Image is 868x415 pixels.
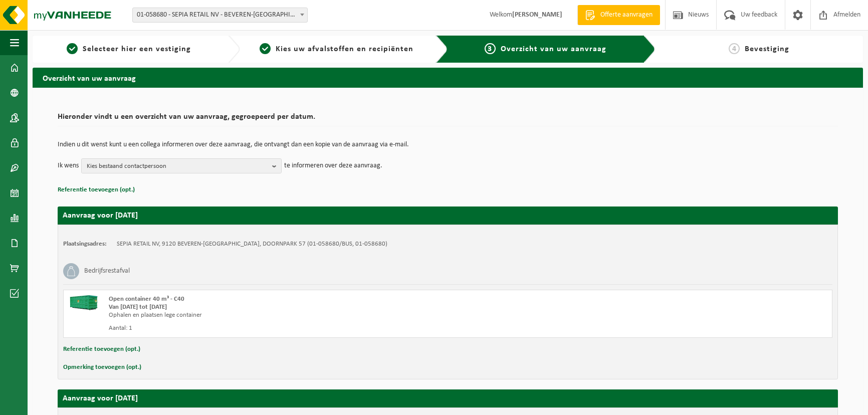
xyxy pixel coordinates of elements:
span: Bevestiging [745,45,789,53]
span: 01-058680 - SEPIA RETAIL NV - BEVEREN-WAAS [132,8,308,23]
span: Selecteer hier een vestiging [83,45,191,53]
strong: Van [DATE] tot [DATE] [109,304,167,310]
div: Aantal: 1 [109,324,488,332]
span: Kies uw afvalstoffen en recipiënten [276,45,413,53]
a: 1Selecteer hier een vestiging [38,43,220,55]
span: 1 [67,43,78,54]
button: Referentie toevoegen (opt.) [63,343,140,356]
h2: Overzicht van uw aanvraag [33,68,863,87]
span: Overzicht van uw aanvraag [501,45,606,53]
a: 2Kies uw afvalstoffen en recipiënten [245,43,427,55]
iframe: chat widget [5,393,167,415]
p: Indien u dit wenst kunt u een collega informeren over deze aanvraag, die ontvangt dan een kopie v... [58,141,838,148]
p: Ik wens [58,158,79,173]
p: te informeren over deze aanvraag. [284,158,382,173]
div: Ophalen en plaatsen lege container [109,311,488,319]
h3: Bedrijfsrestafval [84,263,130,279]
span: Offerte aanvragen [598,10,655,20]
img: HK-XC-40-GN-00.png [69,295,99,310]
button: Referentie toevoegen (opt.) [58,183,135,196]
span: 01-058680 - SEPIA RETAIL NV - BEVEREN-WAAS [133,8,307,22]
button: Opmerking toevoegen (opt.) [63,361,141,374]
span: Kies bestaand contactpersoon [87,159,268,174]
td: SEPIA RETAIL NV, 9120 BEVEREN-[GEOGRAPHIC_DATA], DOORNPARK 57 (01-058680/BUS, 01-058680) [117,240,387,248]
span: 2 [260,43,271,54]
span: 3 [485,43,496,54]
button: Kies bestaand contactpersoon [81,158,282,173]
a: Offerte aanvragen [577,5,660,25]
span: Open container 40 m³ - C40 [109,296,184,302]
strong: [PERSON_NAME] [512,11,562,19]
strong: Plaatsingsadres: [63,241,107,247]
strong: Aanvraag voor [DATE] [63,212,138,220]
span: 4 [729,43,740,54]
h2: Hieronder vindt u een overzicht van uw aanvraag, gegroepeerd per datum. [58,113,838,126]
